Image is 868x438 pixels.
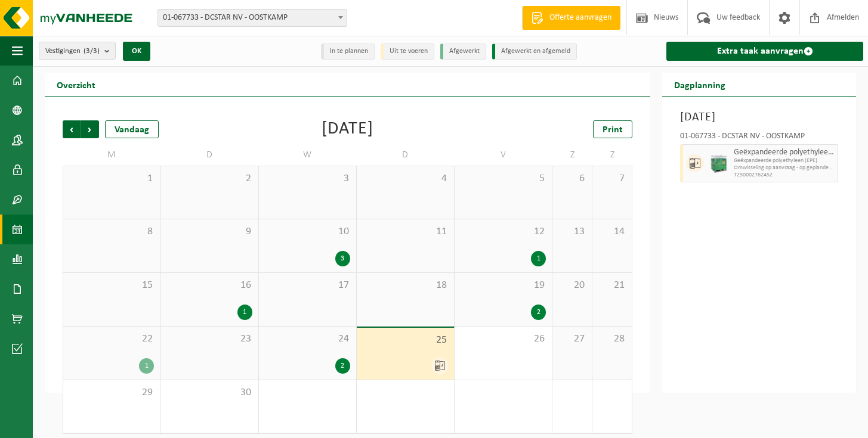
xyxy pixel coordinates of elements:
span: 16 [166,279,252,292]
span: 21 [598,279,626,292]
div: 1 [237,305,252,320]
span: 1 [69,172,154,185]
div: Vandaag [105,120,159,138]
span: 5 [461,172,546,185]
span: 29 [69,386,154,399]
span: 27 [558,333,586,346]
span: 28 [598,333,626,346]
td: Z [592,144,632,166]
span: 17 [265,279,350,292]
div: 2 [531,305,546,320]
span: 10 [265,225,350,238]
td: M [63,144,160,166]
td: D [160,144,258,166]
span: Omwisseling op aanvraag - op geplande route (incl. verwerking) [734,164,835,172]
span: 18 [363,279,448,292]
td: Z [552,144,592,166]
span: 14 [598,225,626,238]
iframe: chat widget [6,412,199,438]
img: PB-HB-1400-HPE-GN-11 [710,154,728,173]
span: 22 [69,333,154,346]
span: Vestigingen [45,42,100,60]
div: 2 [335,358,350,374]
span: 23 [166,333,252,346]
h2: Dagplanning [662,73,737,96]
span: 01-067733 - DCSTAR NV - OOSTKAMP [157,9,347,27]
span: 30 [166,386,252,399]
button: OK [123,42,150,61]
span: Geëxpandeerde polyethyleen (EPE) [734,148,835,157]
a: Extra taak aanvragen [666,42,863,61]
span: 3 [265,172,350,185]
a: Print [593,120,632,138]
span: 11 [363,225,448,238]
span: 13 [558,225,586,238]
span: 12 [461,225,546,238]
li: Afgewerkt en afgemeld [492,44,577,60]
li: Afgewerkt [440,44,486,60]
div: 1 [139,358,154,374]
td: W [259,144,357,166]
div: 1 [531,251,546,266]
span: 15 [69,279,154,292]
span: 01-067733 - DCSTAR NV - OOSTKAMP [158,10,347,26]
span: 4 [363,172,448,185]
td: D [357,144,455,166]
span: Offerte aanvragen [546,12,614,24]
div: 01-067733 - DCSTAR NV - OOSTKAMP [680,132,838,144]
span: 7 [598,172,626,185]
span: Volgende [81,120,99,138]
span: T250002762452 [734,172,835,179]
span: 26 [461,333,546,346]
span: Vorige [63,120,81,138]
span: 9 [166,225,252,238]
span: Print [603,125,623,135]
count: (3/3) [84,47,100,55]
span: 19 [461,279,546,292]
span: 8 [69,225,154,238]
h2: Overzicht [45,73,107,96]
td: V [455,144,552,166]
span: 25 [363,334,448,347]
li: Uit te voeren [381,44,434,60]
span: 24 [265,333,350,346]
div: 3 [335,251,350,266]
a: Offerte aanvragen [522,6,620,30]
span: 20 [558,279,586,292]
span: 2 [166,172,252,185]
span: 6 [558,172,586,185]
span: Geëxpandeerde polyethyleen (EPE) [734,157,835,164]
h3: [DATE] [680,108,838,126]
li: In te plannen [321,44,375,60]
button: Vestigingen(3/3) [39,42,116,60]
div: [DATE] [322,120,373,138]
